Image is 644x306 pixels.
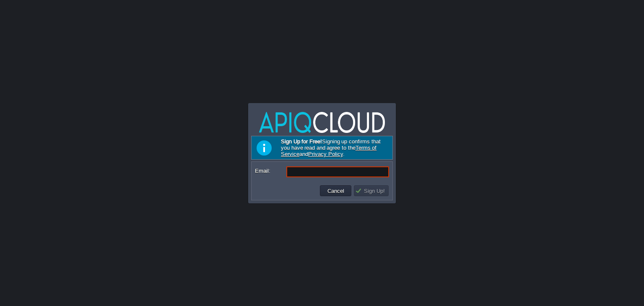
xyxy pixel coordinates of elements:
[259,112,385,133] img: APIQCloud
[355,187,387,194] button: Sign Up!
[281,138,322,145] b: Sign Up for Free!
[251,136,393,160] div: Signing up confirms that you have read and agree to the and .
[281,145,377,157] a: Terms of Service
[325,187,347,194] button: Cancel
[308,151,343,157] a: Privacy Policy
[255,166,286,175] label: Email:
